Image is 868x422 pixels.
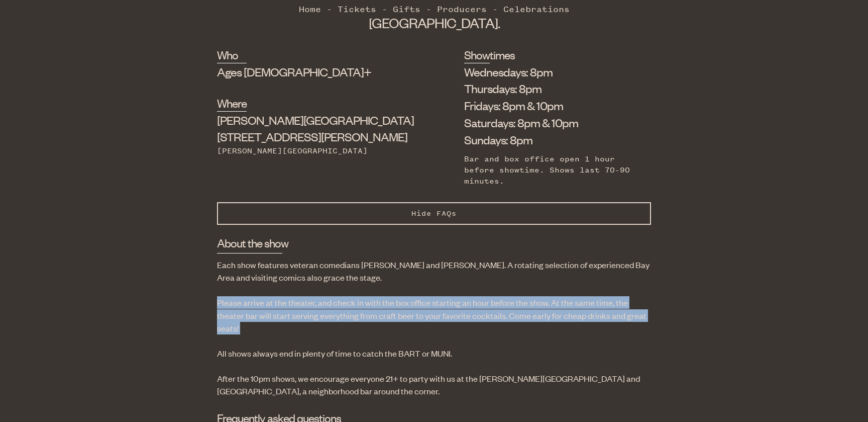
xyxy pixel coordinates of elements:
li: Wednesdays: 8pm [464,63,636,80]
h3: About the show [217,235,282,254]
p: Please arrive at the theater, and check in with the box office starting an hour before the show. ... [217,296,651,334]
div: [PERSON_NAME][GEOGRAPHIC_DATA] [217,145,414,156]
li: Thursdays: 8pm [464,80,636,97]
p: After the 10pm shows, we encourage everyone 21+ to party with us at the [PERSON_NAME][GEOGRAPHIC_... [217,372,651,397]
p: Each show features veteran comedians [PERSON_NAME] and [PERSON_NAME]. A rotating selection of exp... [217,259,651,284]
div: [STREET_ADDRESS][PERSON_NAME] [217,112,414,146]
span: [PERSON_NAME][GEOGRAPHIC_DATA] [217,112,414,127]
span: [GEOGRAPHIC_DATA]. [369,14,500,31]
button: Hide FAQs [217,202,651,225]
h2: Who [217,47,247,63]
h2: Showtimes [464,47,490,63]
div: Ages [DEMOGRAPHIC_DATA]+ [217,63,414,80]
h2: Where [217,95,247,111]
li: Sundays: 8pm [464,131,636,148]
li: Saturdays: 8pm & 10pm [464,114,636,131]
li: Fridays: 8pm & 10pm [464,97,636,114]
p: All shows always end in plenty of time to catch the BART or MUNI. [217,347,651,360]
div: Bar and box office open 1 hour before showtime. Shows last 70-90 minutes. [464,153,636,187]
span: Hide FAQs [411,209,457,218]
